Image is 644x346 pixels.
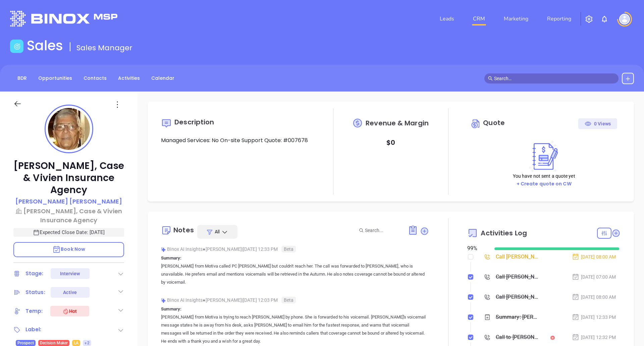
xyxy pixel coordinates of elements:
span: Revenue & Margin [366,120,429,126]
h1: Sales [27,38,63,54]
img: logo [10,11,117,26]
img: Circle dollar [471,118,481,129]
p: You have not sent a quote yet [513,172,575,180]
p: Expected Close Date: [DATE] [13,228,124,237]
span: Beta [281,246,296,252]
a: [PERSON_NAME] [PERSON_NAME] [15,197,122,207]
span: ● [203,297,206,303]
div: Label: [25,325,42,335]
input: Search... [365,227,400,234]
div: [DATE] 12:33 PM [572,313,616,321]
span: Beta [281,297,296,303]
img: iconSetting [585,15,593,23]
div: Hot [62,307,77,315]
img: user [619,14,630,24]
div: Call [PERSON_NAME] to follow up - [PERSON_NAME] [496,252,540,262]
div: Binox AI Insights [PERSON_NAME] | [DATE] 12:03 PM [161,295,429,305]
div: Interview [60,268,80,279]
div: Summary: [PERSON_NAME] from Motiva called PC [PERSON_NAME] but couldn't reach her. The call was f... [496,312,540,322]
div: [DATE] 12:32 PM [572,334,616,341]
div: [DATE] 07:00 AM [572,273,616,281]
span: search [488,76,493,81]
div: [DATE] 08:00 AM [572,253,616,261]
a: Marketing [501,12,531,25]
a: [PERSON_NAME], Case & Vivien Insurance Agency [13,207,124,225]
p: [PERSON_NAME] [PERSON_NAME] [15,197,122,206]
a: Activities [114,73,144,84]
div: Binox AI Insights [PERSON_NAME] | [DATE] 12:33 PM [161,244,429,254]
p: Managed Services: No On-site Support Quote: #007678 [161,136,314,145]
div: Call to [PERSON_NAME] [496,332,540,342]
button: + Create quote on CW [515,180,574,188]
p: $ 0 [386,136,395,149]
a: Reporting [544,12,574,25]
img: svg%3e [161,298,166,303]
span: Quote [483,118,505,127]
b: Summary: [161,255,181,261]
div: Stage: [25,269,44,279]
p: [PERSON_NAME], Case & Vivien Insurance Agency [13,160,124,196]
p: [PERSON_NAME] from Motiva called PC [PERSON_NAME] but couldn't reach her. The call was forwarded ... [161,262,429,286]
a: + Create quote on CW [517,180,572,187]
div: [DATE] 08:00 AM [572,293,616,301]
div: Call [PERSON_NAME] to follow up - [PERSON_NAME] [496,272,540,282]
span: Sales Manager [76,43,132,53]
img: iconNotification [600,15,608,23]
a: Leads [437,12,457,25]
span: Activities Log [481,230,527,236]
p: [PERSON_NAME] from Motiva is trying to reach [PERSON_NAME] by phone. She is forwarded to his voic... [161,313,429,345]
div: Temp: [25,306,43,316]
span: All [215,228,220,235]
span: Description [174,117,214,127]
div: Status: [25,287,45,297]
img: profile-user [48,108,90,150]
a: Opportunities [34,73,76,84]
img: Create on CWSell [526,140,562,172]
input: Search… [494,75,615,82]
div: 99 % [467,244,486,252]
a: BDR [13,73,31,84]
b: Summary: [161,306,181,311]
a: Contacts [79,73,111,84]
a: Calendar [147,73,178,84]
img: svg%3e [161,247,166,252]
div: Call [PERSON_NAME] to follow up [496,292,540,302]
div: Notes [173,227,194,233]
div: Active [63,287,77,298]
span: ● [203,246,206,252]
span: Book Now [52,246,85,252]
div: 0 Views [585,118,611,129]
a: CRM [470,12,488,25]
